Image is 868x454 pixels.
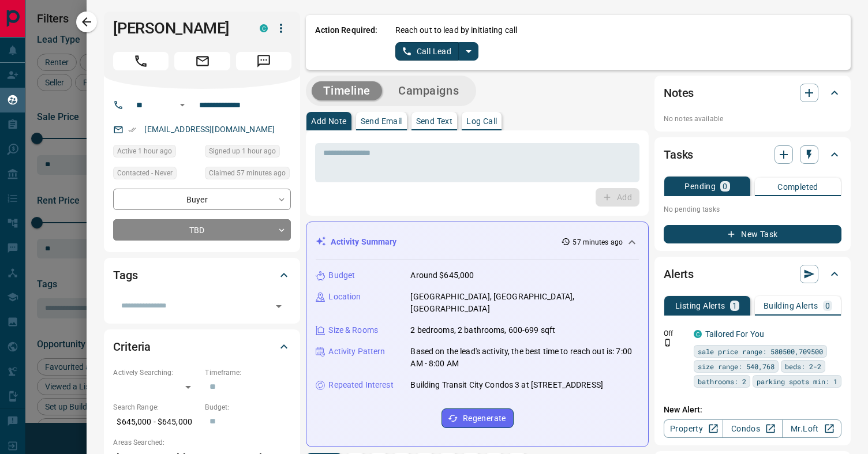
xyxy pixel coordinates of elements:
[260,24,268,32] div: condos.ca
[113,412,199,432] p: $645,000 - $645,000
[395,42,479,61] div: split button
[684,182,716,190] p: Pending
[410,379,603,391] p: Building Transit City Condos 3 at [STREET_ADDRESS]
[117,167,173,179] span: Contacted - Never
[785,361,821,372] span: beds: 2-2
[573,237,623,247] p: 57 minutes ago
[698,346,823,357] span: sale price range: 580500,709500
[113,219,291,241] div: TBD
[664,260,841,288] div: Alerts
[312,81,382,100] button: Timeline
[271,298,287,314] button: Open
[664,114,841,124] p: No notes available
[732,302,737,310] p: 1
[113,261,291,289] div: Tags
[782,419,841,438] a: Mr.Loft
[664,145,693,164] h2: Tasks
[694,330,702,338] div: condos.ca
[664,141,841,168] div: Tasks
[128,126,136,134] svg: Email Verified
[777,183,818,191] p: Completed
[113,145,199,161] div: Tue Sep 16 2025
[113,266,137,284] h2: Tags
[675,302,725,310] p: Listing Alerts
[328,291,361,303] p: Location
[209,167,286,179] span: Claimed 57 minutes ago
[205,367,291,378] p: Timeframe:
[328,379,393,391] p: Repeated Interest
[316,231,639,253] div: Activity Summary57 minutes ago
[144,125,275,134] a: [EMAIL_ADDRESS][DOMAIN_NAME]
[416,117,453,125] p: Send Text
[113,189,291,210] div: Buyer
[205,145,291,161] div: Tue Sep 16 2025
[410,324,555,336] p: 2 bedrooms, 2 bathrooms, 600-699 sqft
[174,52,230,70] span: Email
[698,376,746,387] span: bathrooms: 2
[723,419,782,438] a: Condos
[410,269,474,282] p: Around $645,000
[664,79,841,107] div: Notes
[723,182,727,190] p: 0
[328,324,378,336] p: Size & Rooms
[209,145,276,157] span: Signed up 1 hour ago
[113,19,242,37] h1: [PERSON_NAME]
[664,265,694,283] h2: Alerts
[664,328,687,339] p: Off
[331,236,396,248] p: Activity Summary
[466,117,497,125] p: Log Call
[705,329,764,339] a: Tailored For You
[205,167,291,183] div: Tue Sep 16 2025
[328,269,355,282] p: Budget
[442,408,514,428] button: Regenerate
[664,84,694,102] h2: Notes
[311,117,346,125] p: Add Note
[825,302,830,310] p: 0
[113,367,199,378] p: Actively Searching:
[410,291,639,315] p: [GEOGRAPHIC_DATA], [GEOGRAPHIC_DATA], [GEOGRAPHIC_DATA]
[395,24,518,36] p: Reach out to lead by initiating call
[757,376,837,387] span: parking spots min: 1
[664,225,841,243] button: New Task
[664,339,672,347] svg: Push Notification Only
[113,333,291,361] div: Criteria
[664,404,841,416] p: New Alert:
[395,42,459,61] button: Call Lead
[328,346,385,358] p: Activity Pattern
[664,201,841,218] p: No pending tasks
[113,337,151,356] h2: Criteria
[113,52,169,70] span: Call
[113,437,291,448] p: Areas Searched:
[410,346,639,370] p: Based on the lead's activity, the best time to reach out is: 7:00 AM - 8:00 AM
[361,117,402,125] p: Send Email
[387,81,470,100] button: Campaigns
[698,361,775,372] span: size range: 540,768
[764,302,818,310] p: Building Alerts
[113,402,199,412] p: Search Range:
[664,419,723,438] a: Property
[315,24,377,61] p: Action Required:
[236,52,291,70] span: Message
[175,98,189,112] button: Open
[117,145,172,157] span: Active 1 hour ago
[205,402,291,412] p: Budget:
